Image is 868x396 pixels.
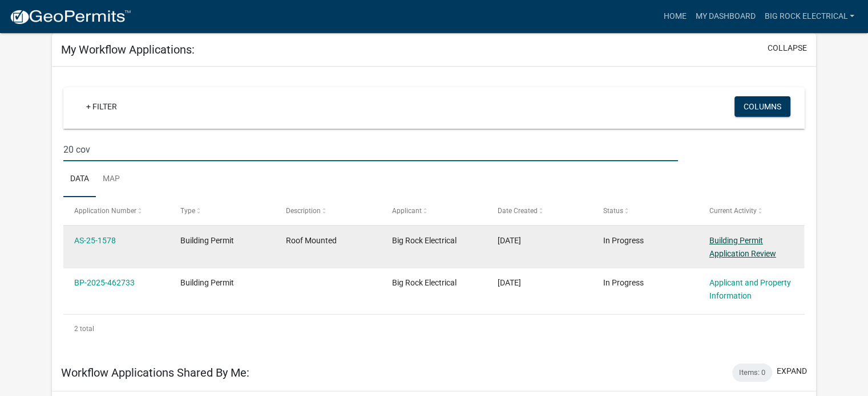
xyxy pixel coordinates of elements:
datatable-header-cell: Description [275,197,381,224]
span: Status [603,207,623,215]
div: Items: 0 [732,364,772,382]
span: In Progress [603,278,644,287]
a: + Filter [77,96,126,117]
span: Roof Mounted [286,236,337,245]
input: Search for applications [63,138,678,161]
span: Type [180,207,195,215]
span: Date Created [498,207,538,215]
a: Data [63,161,96,198]
span: 08/21/2025 [498,236,521,245]
datatable-header-cell: Application Number [63,197,169,224]
h5: Workflow Applications Shared By Me: [61,366,249,379]
span: 08/12/2025 [498,278,521,287]
span: Current Activity [709,207,757,215]
span: Application Number [74,207,136,215]
a: AS-25-1578 [74,236,116,245]
datatable-header-cell: Status [592,197,698,224]
datatable-header-cell: Date Created [487,197,592,224]
span: Building Permit [180,236,234,245]
span: Building Permit [180,278,234,287]
button: expand [777,365,807,377]
datatable-header-cell: Applicant [381,197,486,224]
button: collapse [768,42,807,54]
datatable-header-cell: Current Activity [699,197,804,224]
div: 2 total [63,315,805,343]
span: In Progress [603,236,644,245]
a: Map [96,161,127,198]
a: Building Permit Application Review [709,236,776,258]
span: Big Rock Electrical [392,236,457,245]
button: Columns [734,96,790,117]
span: Big Rock Electrical [392,278,457,287]
a: Home [659,6,691,27]
a: Applicant and Property Information [709,278,791,300]
span: Applicant [392,207,422,215]
h5: My Workflow Applications: [61,43,195,56]
div: collapse [52,67,816,354]
span: Description [286,207,321,215]
a: BP-2025-462733 [74,278,135,287]
datatable-header-cell: Type [169,197,274,224]
a: Big Rock Electrical [760,6,859,27]
a: My Dashboard [691,6,760,27]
